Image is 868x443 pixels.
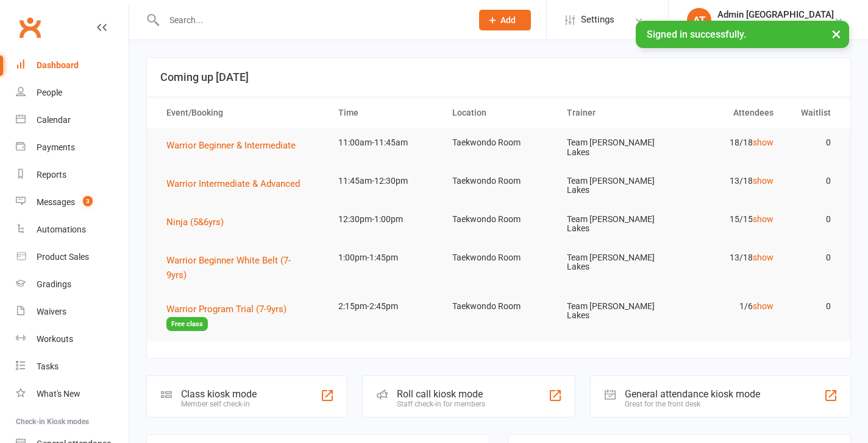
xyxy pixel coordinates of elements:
td: 15/15 [670,205,784,234]
td: 0 [784,167,842,195]
a: Dashboard [16,52,129,79]
a: Calendar [16,106,129,134]
button: × [825,21,847,47]
span: Add [500,15,516,25]
th: Attendees [670,97,784,128]
td: 2:15pm-2:45pm [327,292,442,321]
a: Tasks [16,353,129,380]
a: Product Sales [16,243,129,271]
td: 0 [784,292,842,321]
span: Free class [166,317,208,331]
a: Clubworx [15,12,45,43]
a: Waivers [16,298,129,326]
div: Calendar [37,115,71,125]
a: People [16,79,129,106]
td: 1/6 [670,292,784,321]
div: Gradings [37,279,71,289]
th: Waitlist [784,97,842,128]
th: Time [327,97,442,128]
td: 1:00pm-1:45pm [327,243,442,272]
div: General attendance kiosk mode [625,388,760,400]
div: Waivers [37,307,66,316]
button: Warrior Beginner & Intermediate [166,138,304,153]
a: Messages 3 [16,189,129,216]
div: AT [687,8,711,32]
button: Warrior Beginner White Belt (7-9yrs) [166,253,316,282]
td: Taekwondo Room [441,128,556,157]
td: Team [PERSON_NAME] Lakes [556,205,671,243]
td: 11:45am-12:30pm [327,167,442,195]
td: Taekwondo Room [441,292,556,321]
td: 11:00am-11:45am [327,128,442,157]
div: Payments [37,142,75,152]
div: Great for the front desk [625,400,760,408]
span: Warrior Beginner & Intermediate [166,140,296,151]
button: Add [479,10,531,30]
div: Dashboard [37,60,79,70]
div: Staff check-in for members [397,400,485,408]
a: Workouts [16,326,129,353]
a: show [753,176,774,186]
td: Taekwondo Room [441,243,556,272]
input: Search... [160,12,463,29]
div: Workouts [37,334,73,344]
a: show [753,138,774,147]
a: show [753,214,774,224]
div: Team [PERSON_NAME] Lakes [717,20,834,31]
th: Trainer [556,97,671,128]
span: Settings [581,6,614,33]
a: show [753,301,774,311]
a: Gradings [16,271,129,298]
th: Location [441,97,556,128]
div: Class kiosk mode [181,388,257,400]
div: Admin [GEOGRAPHIC_DATA] [717,9,834,20]
span: Warrior Intermediate & Advanced [166,178,300,189]
td: 13/18 [670,243,784,272]
div: Product Sales [37,252,89,262]
span: 3 [83,196,93,206]
span: Warrior Program Trial (7-9yrs) [166,304,286,315]
td: Taekwondo Room [441,205,556,234]
div: Messages [37,197,75,207]
td: Team [PERSON_NAME] Lakes [556,292,671,330]
td: Team [PERSON_NAME] Lakes [556,128,671,167]
div: What's New [37,389,80,399]
a: show [753,253,774,262]
div: Reports [37,170,66,180]
div: Roll call kiosk mode [397,388,485,400]
div: Member self check-in [181,400,257,408]
a: Automations [16,216,129,243]
button: Ninja (5&6yrs) [166,215,232,229]
td: 0 [784,128,842,157]
a: What's New [16,380,129,408]
span: Signed in successfully. [647,29,746,40]
td: 12:30pm-1:00pm [327,205,442,234]
span: Warrior Beginner White Belt (7-9yrs) [166,255,291,281]
td: Team [PERSON_NAME] Lakes [556,167,671,205]
td: Taekwondo Room [441,167,556,195]
td: 18/18 [670,128,784,157]
td: 0 [784,243,842,272]
span: Ninja (5&6yrs) [166,217,224,228]
button: Warrior Intermediate & Advanced [166,176,308,191]
h3: Coming up [DATE] [160,71,837,83]
div: Tasks [37,361,59,371]
div: Automations [37,225,86,234]
div: People [37,88,62,97]
a: Reports [16,161,129,189]
td: 0 [784,205,842,234]
button: Warrior Program Trial (7-9yrs)Free class [166,302,316,332]
th: Event/Booking [155,97,327,128]
td: 13/18 [670,167,784,195]
a: Payments [16,134,129,161]
td: Team [PERSON_NAME] Lakes [556,243,671,282]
